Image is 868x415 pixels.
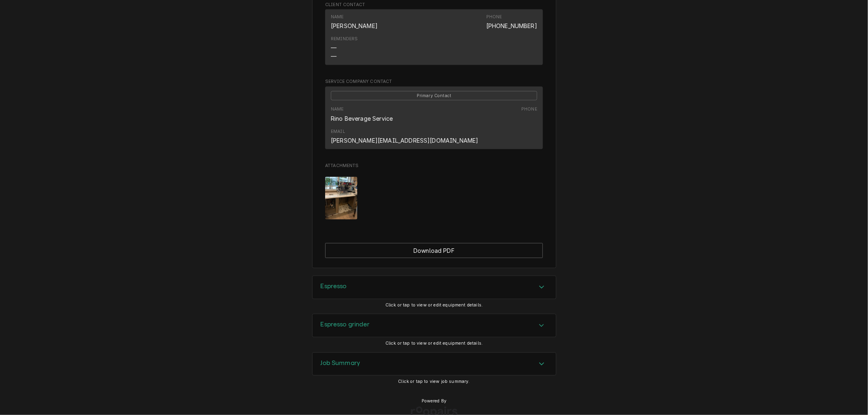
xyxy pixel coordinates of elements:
div: Reminders [331,36,358,61]
span: Attachments [325,170,543,226]
div: Phone [486,14,502,20]
div: Accordion Header [313,353,556,376]
div: Button Group [325,243,543,258]
div: Phone [521,106,537,113]
div: Espresso [312,276,556,299]
div: Primary [331,91,537,100]
button: Download PDF [325,243,543,258]
span: Click or tap to view job summary. [398,379,470,384]
div: Phone [521,106,537,122]
button: Accordion Details Expand Trigger [313,353,556,376]
div: [PERSON_NAME] [331,22,378,30]
div: Client Contact [325,2,543,69]
span: Powered By [422,398,447,404]
span: Attachments [325,163,543,169]
span: Client Contact [325,2,543,8]
div: Email [331,128,345,135]
button: Accordion Details Expand Trigger [313,276,556,299]
div: Name [331,14,378,30]
div: Phone [486,14,537,30]
div: Job Summary [312,352,556,376]
div: Email [331,128,479,145]
div: Contact [325,9,543,65]
div: Espresso grinder [312,314,556,337]
div: Reminders [331,36,358,42]
div: Name [331,14,344,20]
div: Service Company Contact List [325,87,543,153]
div: — [331,52,337,61]
a: [PERSON_NAME][EMAIL_ADDRESS][DOMAIN_NAME] [331,137,479,144]
span: Click or tap to view or edit equipment details. [385,341,483,346]
div: Button Group Row [325,243,543,258]
div: Name [331,106,393,122]
div: Attachments [325,163,543,226]
div: Rino Beverage Service [331,114,393,123]
div: Contact [325,87,543,149]
div: Service Company Contact [325,78,543,152]
h3: Job Summary [321,359,361,367]
button: Accordion Details Expand Trigger [313,314,556,337]
span: Click or tap to view or edit equipment details. [385,302,483,308]
h3: Espresso [321,282,347,290]
h3: Espresso grinder [321,321,370,328]
div: Client Contact List [325,9,543,69]
a: [PHONE_NUMBER] [486,22,537,29]
div: Accordion Header [313,314,556,337]
div: Name [331,106,344,113]
span: Service Company Contact [325,78,543,85]
div: Accordion Header [313,276,556,299]
img: p91P8vqQ7C2UEHRYyIwf [325,177,357,219]
span: Primary Contact [331,91,537,100]
div: — [331,43,337,52]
